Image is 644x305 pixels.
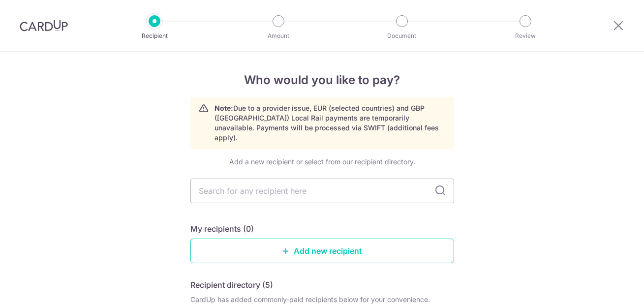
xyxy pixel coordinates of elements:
img: CardUp [20,20,68,31]
p: Recipient [118,31,191,41]
p: Due to a provider issue, EUR (selected countries) and GBP ([GEOGRAPHIC_DATA]) Local Rail payments... [215,103,446,143]
h5: Recipient directory (5) [190,279,273,291]
input: Search for any recipient here [190,179,454,203]
div: Add a new recipient or select from our recipient directory. [190,157,454,167]
strong: Note: [215,104,233,112]
p: Review [489,31,562,41]
p: Document [366,31,438,41]
div: CardUp has added commonly-paid recipients below for your convenience. [190,295,454,305]
a: Add new recipient [190,239,454,263]
p: Amount [242,31,315,41]
h5: My recipients (0) [190,223,254,235]
h4: Who would you like to pay? [190,71,454,89]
